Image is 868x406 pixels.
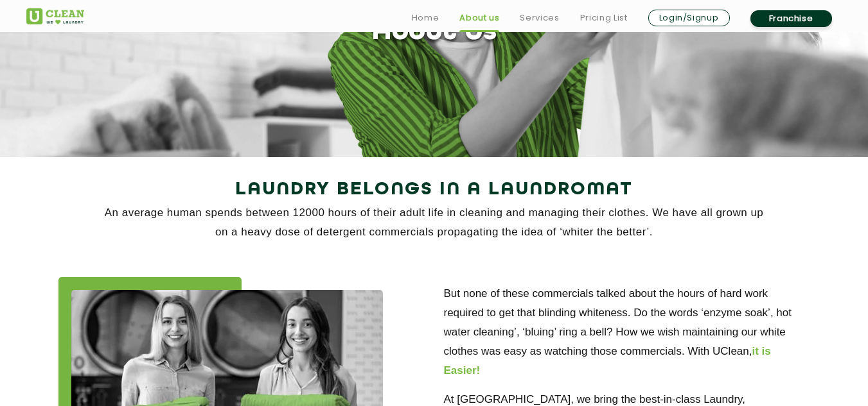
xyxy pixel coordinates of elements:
[444,284,810,380] p: But none of these commercials talked about the hours of hard work required to get that blinding w...
[372,16,497,49] h1: About Us
[26,174,842,205] h2: Laundry Belongs in a Laundromat
[459,10,499,26] a: About us
[580,10,628,26] a: Pricing List
[26,8,84,24] img: UClean Laundry and Dry Cleaning
[648,10,730,26] a: Login/Signup
[520,10,559,26] a: Services
[26,203,842,242] p: An average human spends between 12000 hours of their adult life in cleaning and managing their cl...
[412,10,439,26] a: Home
[750,10,832,27] a: Franchise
